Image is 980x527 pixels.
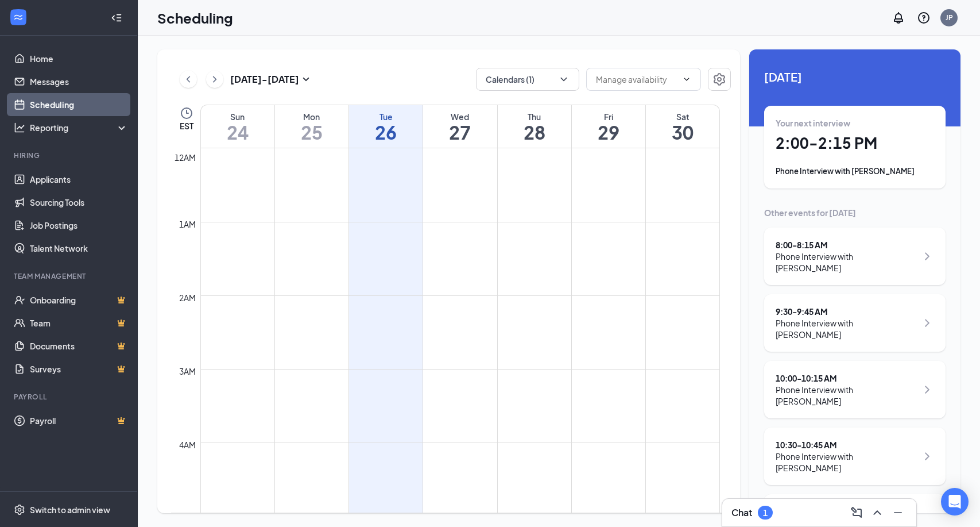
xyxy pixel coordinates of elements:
a: PayrollCrown [30,409,128,432]
h3: Chat [731,506,752,519]
div: Team Management [14,271,126,281]
h1: 29 [572,122,645,142]
button: ChevronRight [206,71,223,88]
a: August 26, 2025 [349,105,423,148]
svg: Analysis [14,122,25,133]
svg: ChevronRight [209,72,220,86]
div: Mon [275,111,348,122]
h1: 24 [201,122,274,142]
svg: WorkstreamLogo [13,11,24,23]
a: DocumentsCrown [30,334,128,357]
svg: SmallChevronDown [299,72,313,86]
a: August 30, 2025 [646,105,719,148]
a: August 24, 2025 [201,105,274,148]
div: Switch to admin view [30,504,110,516]
h1: 25 [275,122,348,142]
a: August 27, 2025 [423,105,497,148]
svg: ComposeMessage [850,506,863,520]
button: ChevronUp [868,503,886,522]
svg: Settings [712,72,726,86]
svg: ChevronRight [920,449,934,463]
span: EST [180,120,193,132]
div: Other events for [DATE] [764,207,946,218]
button: ChevronLeft [180,71,197,88]
div: 3am [177,365,198,378]
h1: 2:00 - 2:15 PM [776,133,934,153]
svg: ChevronUp [870,506,884,520]
div: Payroll [14,392,126,402]
svg: ChevronRight [920,383,934,397]
button: ComposeMessage [847,503,866,522]
div: Phone Interview with [PERSON_NAME] [776,166,934,177]
svg: Settings [14,504,25,516]
div: Sat [646,111,719,122]
div: Fri [572,111,645,122]
div: 9:30 - 9:45 AM [776,306,917,317]
svg: ChevronRight [920,316,934,330]
a: August 28, 2025 [498,105,571,148]
div: JP [946,13,953,22]
h1: 26 [349,122,423,142]
div: 1am [177,218,198,230]
h1: 30 [646,122,719,142]
a: Sourcing Tools [30,191,128,214]
svg: QuestionInfo [917,11,931,25]
button: Settings [708,68,731,91]
div: 12am [172,151,198,164]
svg: Clock [180,106,193,120]
svg: ChevronRight [920,249,934,263]
h1: 27 [423,122,497,142]
div: Phone Interview with [PERSON_NAME] [776,451,917,474]
div: Phone Interview with [PERSON_NAME] [776,251,917,274]
svg: ChevronDown [682,75,691,84]
div: Phone Interview with [PERSON_NAME] [776,317,917,340]
div: Wed [423,111,497,122]
svg: ChevronLeft [183,72,194,86]
div: Open Intercom Messenger [941,488,969,516]
div: Tue [349,111,423,122]
button: Calendars (1)ChevronDown [476,68,579,91]
a: August 29, 2025 [572,105,645,148]
div: 8:00 - 8:15 AM [776,239,917,251]
div: 5am [177,512,198,525]
a: TeamCrown [30,311,128,334]
a: Messages [30,70,128,93]
a: Scheduling [30,93,128,116]
a: August 25, 2025 [275,105,348,148]
input: Manage availability [596,73,677,86]
h1: 28 [498,122,571,142]
svg: Collapse [111,12,122,24]
span: [DATE] [764,68,946,86]
h3: [DATE] - [DATE] [230,73,299,86]
div: 10:00 - 10:15 AM [776,372,917,384]
h1: Scheduling [157,8,233,28]
svg: ChevronDown [558,74,570,85]
a: Job Postings [30,214,128,237]
div: Sun [201,111,274,122]
div: 10:30 - 10:45 AM [776,439,917,451]
a: Talent Network [30,237,128,260]
a: Applicants [30,168,128,191]
div: Reporting [30,122,129,133]
div: 2am [177,291,198,304]
a: OnboardingCrown [30,288,128,311]
svg: Notifications [892,11,905,25]
div: Your next interview [776,117,934,129]
svg: Minimize [891,506,905,520]
button: Minimize [889,503,907,522]
a: Home [30,47,128,70]
div: Phone Interview with [PERSON_NAME] [776,384,917,407]
div: 1 [763,508,768,518]
div: Thu [498,111,571,122]
a: SurveysCrown [30,357,128,380]
div: 4am [177,438,198,451]
div: Hiring [14,151,126,160]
